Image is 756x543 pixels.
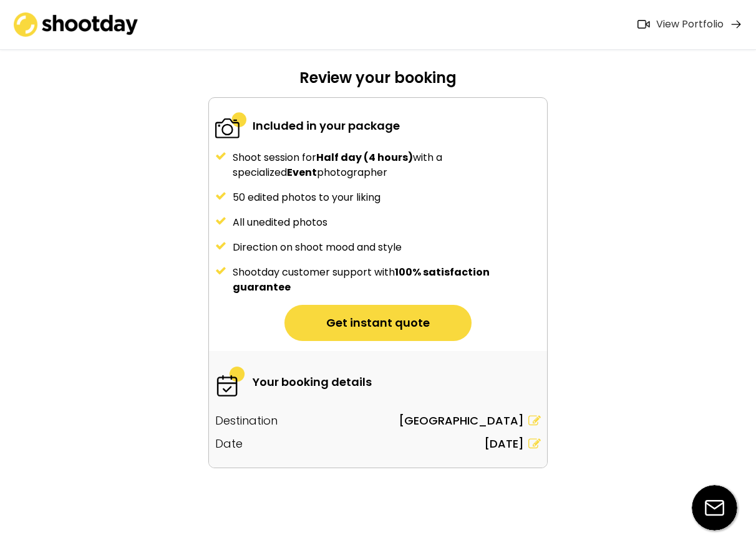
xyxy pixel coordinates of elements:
[233,240,541,255] div: Direction on shoot mood and style
[637,20,650,29] img: Icon%20feather-video%402x.png
[399,412,524,429] div: [GEOGRAPHIC_DATA]
[215,110,246,140] img: 2-specialized.svg
[215,435,243,452] div: Date
[233,265,541,295] div: Shootday customer support with
[253,117,400,134] div: Included in your package
[215,367,246,396] img: 6-fast.svg
[208,68,548,97] div: Review your booking
[692,485,737,531] img: email-icon%20%281%29.svg
[14,12,138,37] img: shootday_logo.png
[287,165,317,180] strong: Event
[656,18,724,31] div: View Portfolio
[233,265,492,294] strong: 100% satisfaction guarantee
[284,305,472,341] button: Get instant quote
[484,435,524,452] div: [DATE]
[233,215,541,230] div: All unedited photos
[233,150,541,180] div: Shoot session for with a specialized photographer
[215,412,278,429] div: Destination
[316,150,413,165] strong: Half day (4 hours)
[253,373,372,390] div: Your booking details
[233,190,541,205] div: 50 edited photos to your liking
